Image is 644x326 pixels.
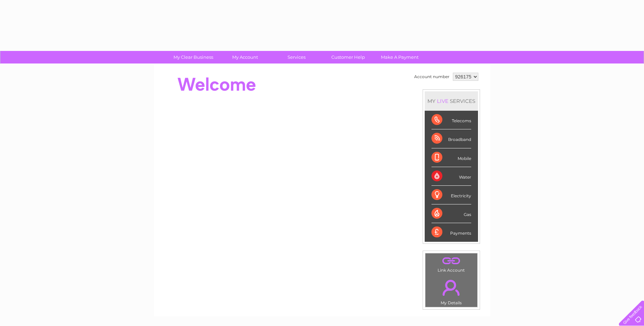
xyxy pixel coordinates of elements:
td: Link Account [425,253,478,274]
div: MY SERVICES [425,91,478,111]
div: Electricity [431,186,471,204]
div: Gas [431,204,471,223]
a: Make A Payment [372,51,428,64]
a: My Clear Business [165,51,221,64]
td: My Details [425,274,478,307]
a: Services [269,51,325,64]
div: LIVE [436,98,450,104]
a: . [427,276,476,300]
a: My Account [217,51,273,64]
td: Account number [412,71,451,83]
a: Customer Help [320,51,376,64]
div: Broadband [431,129,471,148]
div: Water [431,167,471,186]
div: Telecoms [431,111,471,129]
a: . [427,255,476,267]
div: Mobile [431,148,471,167]
div: Payments [431,223,471,241]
